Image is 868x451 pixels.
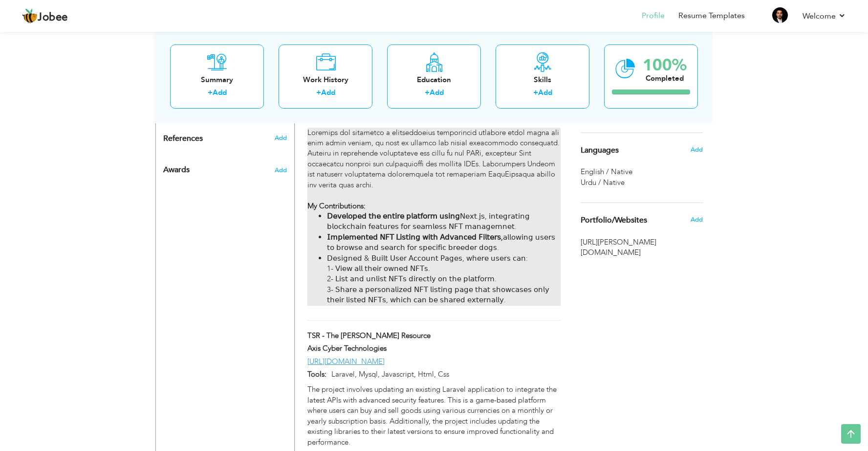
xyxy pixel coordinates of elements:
[275,166,287,175] span: Add
[503,74,582,85] div: Skills
[538,88,552,97] a: Add
[316,88,321,98] label: +
[581,178,625,187] span: Urdu / Native
[643,57,687,73] div: 100%
[213,88,227,97] a: Add
[38,12,68,23] span: Jobee
[275,134,287,142] span: Add
[691,145,703,154] span: Add
[581,133,703,188] div: Show your familiar languages.
[327,211,561,232] li: 𝖭𝖾𝗑𝗍.𝗃𝗌, 𝗂𝗇𝗍𝖾𝗀𝗋𝖺𝗍𝗂𝗇𝗀 𝖻𝗅𝗈𝖼𝗄𝖼𝗁𝖺𝗂𝗇 𝖿𝖾𝖺𝗍𝗎𝗋𝖾𝗌 𝖿𝗈𝗋 𝗌𝖾𝖺𝗆𝗅𝖾𝗌𝗌 𝖭𝖥𝖳 𝗆𝖺𝗇𝖺𝗀𝖾𝗆𝗇𝖾𝗍.
[163,166,190,175] span: Awards
[307,201,366,211] strong: My Contributions:
[691,215,703,224] span: Add
[430,88,444,97] a: Add
[581,146,619,155] span: Languages
[156,134,294,149] div: Add the reference.
[208,88,213,98] label: +
[772,7,788,23] img: Profile Img
[581,167,632,177] span: English / Native
[803,10,846,22] a: Welcome
[327,232,561,253] li: 𝖺𝗅𝗅𝗈𝗐𝗂𝗇𝗀 𝗎𝗌𝖾𝗋𝗌 𝗍𝗈 𝖻𝗋𝗈𝗐𝗌𝖾 𝖺𝗇𝖽 𝗌𝖾𝖺𝗋𝖼𝗁 𝖿𝗈𝗋 𝗌𝗉𝖾𝖼𝗂𝖿𝗂𝖼 𝖻𝗋𝖾𝖾𝖽𝖾𝗋 𝖽𝗈𝗀𝗌.
[286,74,365,85] div: Work History
[533,88,538,98] label: +
[678,10,745,22] a: Resume Templates
[178,74,256,85] div: Summary
[327,253,561,306] li: 𝖣𝖾𝗌𝗂𝗀𝗇𝖾𝖽 & 𝖡𝗎𝗂𝗅𝗍 𝖴𝗌𝖾𝗋 𝖠𝖼𝖼𝗈𝗎𝗇𝗍 𝖯𝖺𝗀𝖾𝗌, 𝗐𝗁𝖾𝗋𝖾 𝗎𝗌𝖾𝗋𝗌 𝖼𝖺𝗇: 1- 𝖵𝗂𝖾𝗐 𝖺𝗅𝗅 𝗍𝗁𝖾𝗂𝗋 𝗈𝗐𝗇𝖾𝖽 𝖭𝖥𝖳𝗌. 2- 𝖫𝗂𝗌𝗍 𝖺𝗇𝖽 𝗎...
[307,128,561,306] div: Loremips dol sitametco a elitseddoeius temporincid utlabore etdol magna ali enim admin veniam, qu...
[642,10,665,22] a: Profile
[163,135,203,143] span: References
[156,156,294,180] div: Add the awards you’ve earned.
[326,369,561,380] p: Laravel, Mysql, Javascript, Html, Css
[22,8,68,24] a: Jobee
[307,384,561,448] div: The project involves updating an existing Laravel application to integrate the latest APIs with a...
[307,343,472,354] label: Axis Cyber Technologies
[327,211,460,221] strong: 𝖣𝖾𝗏𝖾𝗅𝗈𝗉𝖾𝖽 𝗍𝗁𝖾 𝖾𝗇𝗍𝗂𝗋𝖾 𝗉𝗅𝖺𝗍𝖿𝗈𝗋𝗆 𝗎𝗌𝗂𝗇𝗀
[307,331,472,341] label: TSR - The [PERSON_NAME] Resource
[327,232,501,242] strong: 𝖨𝗆𝗉𝗅𝖾𝗆𝖾𝗇𝗍𝖾𝖽 𝖭𝖥𝖳 𝖫𝗂𝗌𝗍𝗂𝗇𝗀 𝗐𝗂𝗍𝗁 𝖠𝖽𝗏𝖺𝗇𝖼𝖾𝖽 𝖥𝗂𝗅𝗍𝖾𝗋𝗌
[581,216,647,225] span: Portfolio/Websites
[22,8,38,24] img: jobee.io
[501,232,503,242] strong: ,
[573,203,710,237] div: Share your links of online work
[643,73,687,83] div: Completed
[581,237,703,258] span: [URL][PERSON_NAME][DOMAIN_NAME]
[395,74,473,85] div: Education
[321,88,335,97] a: Add
[307,357,385,366] a: [URL][DOMAIN_NAME]
[307,369,326,380] label: Tools:
[425,88,430,98] label: +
